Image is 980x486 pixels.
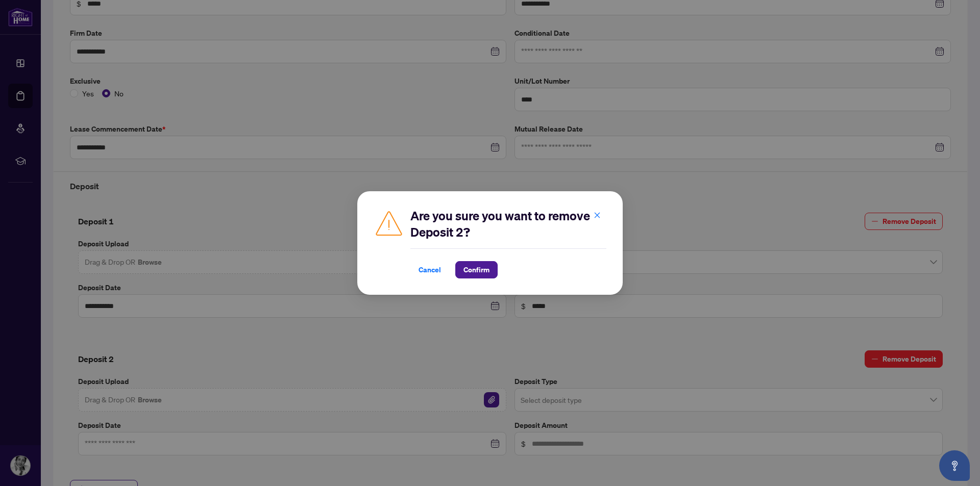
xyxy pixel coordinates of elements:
button: Cancel [410,261,449,278]
span: close [594,212,601,219]
button: Open asap [939,450,970,481]
button: Confirm [455,261,498,278]
h2: Are you sure you want to remove Deposit 2? [410,208,606,240]
span: Confirm [463,262,489,278]
img: Caution Icon [374,208,404,238]
span: Cancel [419,262,441,278]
